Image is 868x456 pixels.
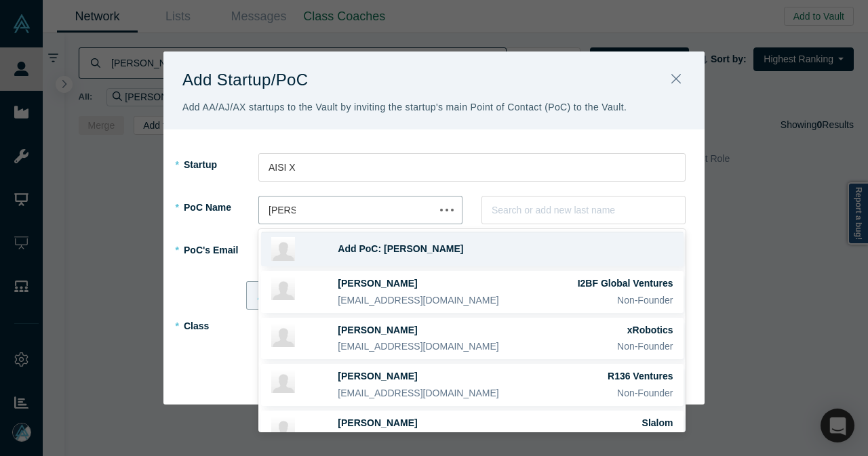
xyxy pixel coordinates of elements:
img: Denis Rodionov [271,323,295,347]
span: [EMAIL_ADDRESS][DOMAIN_NAME] [338,295,498,306]
span: Non-Founder [617,295,673,306]
img: alchemist Vault Logo [256,287,273,304]
img: new PoC [271,237,295,261]
p: Add AA/AJ/AX startups to the Vault by inviting the startup's main Point of Contact (PoC) to the V... [182,99,627,116]
span: [EMAIL_ADDRESS][DOMAIN_NAME] [338,341,498,352]
label: Class [182,314,258,338]
b: xRobotics [627,325,673,335]
span: [EMAIL_ADDRESS][DOMAIN_NAME] [338,388,498,398]
b: Slalom [642,417,673,428]
label: PoC Name [182,196,258,220]
span: Non-Founder [617,388,673,398]
label: PoC's Email [182,239,258,262]
img: Denis Efremov [271,369,295,393]
div: Alchemist [256,287,319,304]
button: Close [662,66,690,95]
b: I2BF Global Ventures [578,278,673,289]
b: [PERSON_NAME] [338,371,417,381]
b: [PERSON_NAME] [338,325,417,335]
img: Denis Lacasse [271,416,295,440]
img: Denis Kalyshkin [271,276,295,300]
span: Add PoC: [PERSON_NAME] [338,243,463,254]
h1: Add Startup/PoC [182,66,650,116]
label: Startup [182,153,258,177]
b: [PERSON_NAME] [338,278,417,289]
span: Non-Founder [617,341,673,352]
b: R136 Ventures [608,371,673,381]
b: [PERSON_NAME] [338,417,417,428]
